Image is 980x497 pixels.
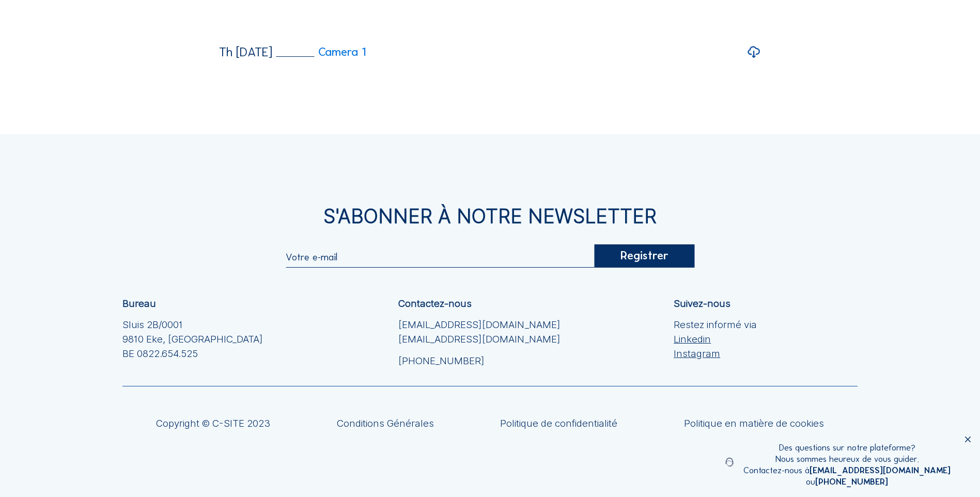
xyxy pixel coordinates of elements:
img: operator [725,442,734,482]
div: Nous sommes heureux de vous guider. [743,454,951,465]
div: Des questions sur notre plateforme? [743,442,951,454]
div: Bureau [122,299,156,308]
a: Linkedin [674,332,757,346]
div: Registrer [595,244,694,268]
a: Conditions Générales [337,418,434,428]
div: Th [DATE] [219,46,272,58]
a: [PHONE_NUMBER] [398,353,561,368]
div: Restez informé via [674,317,757,361]
a: Politique en matière de cookies [684,418,824,428]
div: Contactez-nous à [743,465,951,476]
a: Instagram [674,346,757,361]
a: [EMAIL_ADDRESS][DOMAIN_NAME] [810,465,951,475]
input: Votre e-mail [286,251,595,263]
a: [EMAIL_ADDRESS][DOMAIN_NAME] [398,332,561,346]
div: Sluis 2B/0001 9810 Eke, [GEOGRAPHIC_DATA] BE 0822.654.525 [122,317,263,361]
a: Camera 1 [276,46,366,58]
div: ou [743,476,951,488]
div: S'Abonner à notre newsletter [122,207,858,226]
div: Suivez-nous [674,299,730,308]
div: Contactez-nous [398,299,472,308]
div: Copyright © C-SITE 2023 [156,418,270,428]
a: Politique de confidentialité [500,418,617,428]
a: [EMAIL_ADDRESS][DOMAIN_NAME] [398,317,561,332]
a: [PHONE_NUMBER] [815,476,888,487]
